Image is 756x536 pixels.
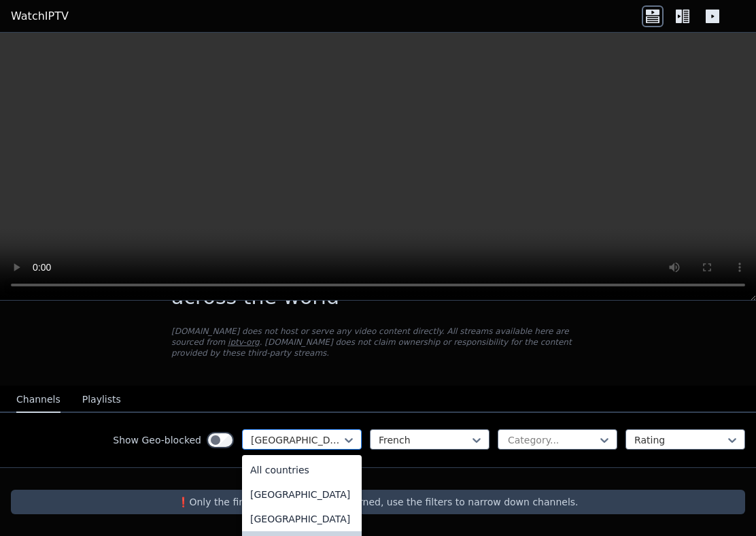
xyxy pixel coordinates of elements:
[82,387,121,413] button: Playlists
[242,458,362,482] div: All countries
[16,387,61,413] button: Channels
[11,8,69,24] a: WatchIPTV
[228,337,260,347] a: iptv-org
[113,433,201,447] label: Show Geo-blocked
[242,482,362,507] div: [GEOGRAPHIC_DATA]
[171,326,585,358] p: [DOMAIN_NAME] does not host or serve any video content directly. All streams available here are s...
[242,507,362,531] div: [GEOGRAPHIC_DATA]
[16,495,740,509] p: ❗️Only the first 250 channels are returned, use the filters to narrow down channels.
